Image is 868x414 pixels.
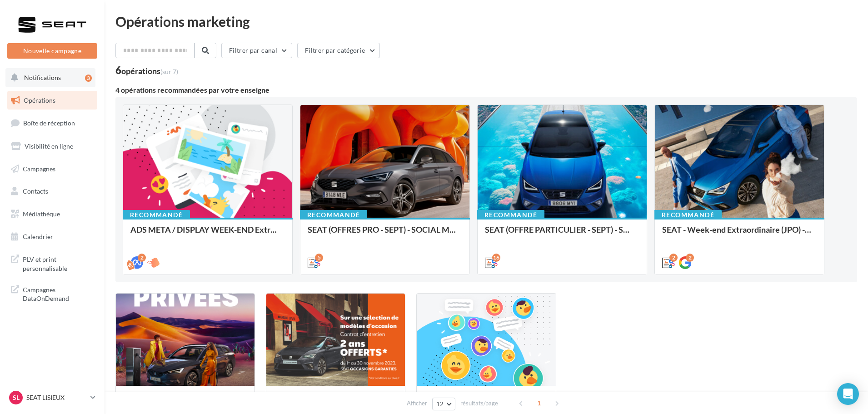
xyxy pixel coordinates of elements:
[130,225,285,243] div: ADS META / DISPLAY WEEK-END Extraordinaire (JPO) Septembre 2025
[5,91,99,110] a: Opérations
[25,142,73,150] span: Visibilité en ligne
[5,182,99,201] a: Contacts
[5,160,99,179] a: Campagnes
[23,284,94,303] span: Campagnes DataOnDemand
[532,396,546,410] span: 1
[686,254,694,262] div: 2
[26,393,87,402] p: SEAT LISIEUX
[837,383,859,405] div: Open Intercom Messenger
[5,249,99,276] a: PLV et print personnalisable
[23,165,55,172] span: Campagnes
[24,74,61,81] span: Notifications
[7,389,97,406] a: SL SEAT LISIEUX
[5,113,99,133] a: Boîte de réception
[297,43,380,58] button: Filtrer par catégorie
[121,67,178,75] div: opérations
[23,119,75,127] span: Boîte de réception
[123,210,190,220] div: Recommandé
[115,15,857,28] div: Opérations marketing
[24,96,55,104] span: Opérations
[5,137,99,156] a: Visibilité en ligne
[308,225,462,243] div: SEAT (OFFRES PRO - SEPT) - SOCIAL MEDIA
[7,43,97,59] button: Nouvelle campagne
[23,233,53,240] span: Calendrier
[5,68,95,87] button: Notifications 3
[485,225,639,243] div: SEAT (OFFRE PARTICULIER - SEPT) - SOCIAL MEDIA
[85,75,92,82] div: 3
[460,399,498,408] span: résultats/page
[221,43,292,58] button: Filtrer par canal
[138,254,146,262] div: 2
[477,210,544,220] div: Recommandé
[5,205,99,224] a: Médiathèque
[407,399,427,408] span: Afficher
[300,210,367,220] div: Recommandé
[669,254,678,262] div: 2
[315,254,323,262] div: 5
[662,225,817,243] div: SEAT - Week-end Extraordinaire (JPO) - GENERIQUE SEPT / OCTOBRE
[13,393,20,402] span: SL
[160,68,178,75] span: (sur 7)
[492,254,500,262] div: 16
[5,280,99,307] a: Campagnes DataOnDemand
[432,398,455,410] button: 12
[23,210,60,218] span: Médiathèque
[5,227,99,246] a: Calendrier
[654,210,722,220] div: Recommandé
[436,400,444,408] span: 12
[23,187,48,195] span: Contacts
[115,65,178,75] div: 6
[115,86,857,94] div: 4 opérations recommandées par votre enseigne
[23,253,94,273] span: PLV et print personnalisable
